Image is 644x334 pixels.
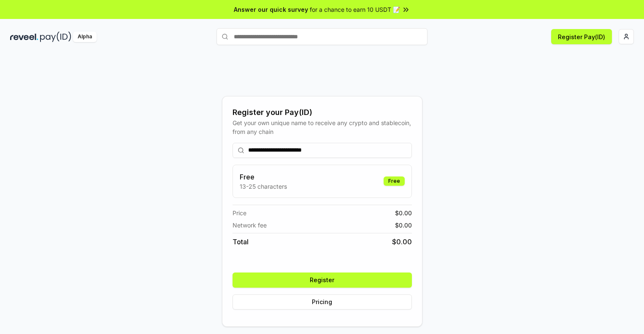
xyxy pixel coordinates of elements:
[233,294,412,310] button: Pricing
[310,5,400,14] span: for a chance to earn 10 USDT 📝
[233,118,412,136] div: Get your own unique name to receive any crypto and stablecoin, from any chain
[395,221,412,230] span: $ 0.00
[240,172,287,182] h3: Free
[551,29,612,44] button: Register Pay(ID)
[73,32,97,42] div: Alpha
[233,237,249,247] span: Total
[233,208,246,217] span: Price
[233,221,267,230] span: Network fee
[392,237,412,247] span: $ 0.00
[395,208,412,217] span: $ 0.00
[233,107,412,118] div: Register your Pay(ID)
[40,32,71,42] img: pay_id
[234,5,308,14] span: Answer our quick survey
[10,32,38,42] img: reveel_dark
[240,182,287,191] p: 13-25 characters
[384,176,405,186] div: Free
[233,273,412,288] button: Register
